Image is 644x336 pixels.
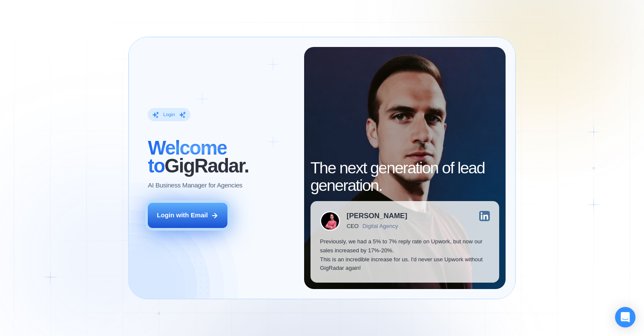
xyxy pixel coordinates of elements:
[148,203,227,228] button: Login with Email
[163,111,175,118] div: Login
[362,223,398,229] div: Digital Agency
[615,307,635,327] div: Open Intercom Messenger
[148,139,294,175] h2: ‍ GigRadar.
[347,223,359,229] div: CEO
[310,159,500,195] h2: The next generation of lead generation.
[320,237,489,273] p: Previously, we had a 5% to 7% reply rate on Upwork, but now our sales increased by 17%-20%. This ...
[148,181,242,190] p: AI Business Manager for Agencies
[347,212,407,219] div: [PERSON_NAME]
[157,211,208,220] div: Login with Email
[148,137,227,177] span: Welcome to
